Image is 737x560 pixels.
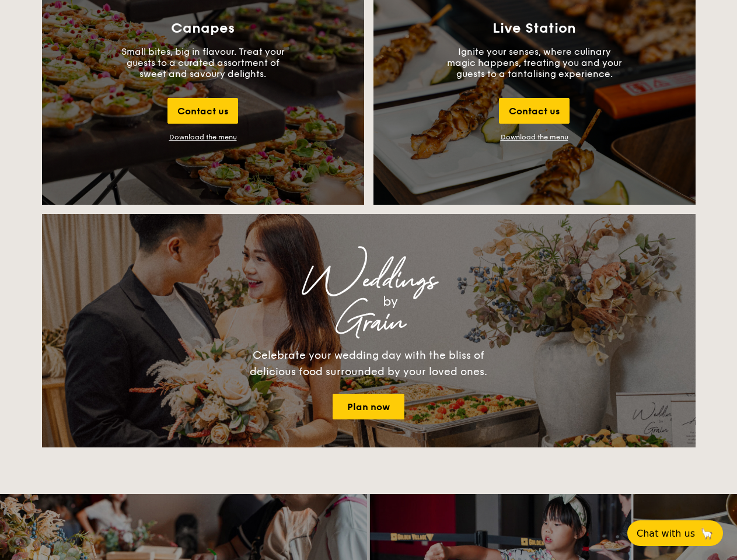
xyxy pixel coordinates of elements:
span: Chat with us [637,528,695,539]
p: Small bites, big in flavour. Treat your guests to a curated assortment of sweet and savoury delig... [116,46,291,79]
p: Ignite your senses, where culinary magic happens, treating you and your guests to a tantalising e... [447,46,622,79]
a: Download the menu [501,133,568,141]
div: Contact us [167,98,238,124]
button: Chat with us🦙 [627,520,723,546]
a: Plan now [333,394,404,419]
span: 🦙 [700,527,714,540]
h3: Canapes [171,20,235,37]
div: Weddings [145,270,593,291]
div: Grain [145,312,593,333]
div: Contact us [499,98,570,124]
div: Celebrate your wedding day with the bliss of delicious food surrounded by your loved ones. [237,347,500,380]
div: by [188,291,593,312]
h3: Live Station [493,20,576,37]
div: Download the menu [169,133,237,141]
